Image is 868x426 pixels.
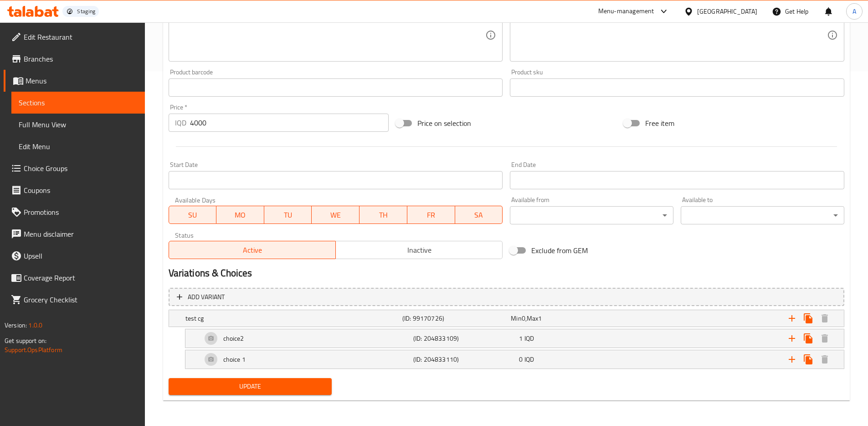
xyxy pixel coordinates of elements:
[519,332,523,344] span: 1
[645,118,674,129] span: Free item
[169,78,503,97] input: Please enter product barcode
[28,319,42,331] span: 1.0.0
[175,117,186,128] p: IQD
[459,208,499,222] span: SA
[784,351,800,368] button: Add new choice
[407,206,455,224] button: FR
[24,31,138,42] span: Edit Restaurant
[524,332,534,344] span: IQD
[19,141,138,152] span: Edit Menu
[455,206,503,224] button: SA
[853,6,856,16] span: A
[26,75,138,86] span: Menus
[185,329,844,348] div: Expand
[817,310,833,327] button: Delete test cg
[411,208,452,222] span: FR
[188,291,225,303] span: Add variant
[264,206,312,224] button: TU
[223,334,244,343] h5: choice2
[24,207,138,218] span: Promotions
[24,53,138,64] span: Branches
[681,206,844,224] div: ​
[598,6,654,17] div: Menu-management
[531,245,588,256] span: Exclude from GEM
[268,208,308,222] span: TU
[817,351,833,368] button: Delete choice 1
[511,314,616,323] div: ,
[417,118,471,129] span: Price on selection
[169,288,844,307] button: Add variant
[413,334,515,343] h5: (ID: 204833109)
[11,114,145,135] a: Full Menu View
[24,229,138,239] span: Menu disclaimer
[4,179,145,201] a: Coupons
[402,314,507,323] h5: (ID: 99170726)
[24,294,138,305] span: Grocery Checklist
[169,378,332,395] button: Update
[5,344,62,356] a: Support.OpsPlatform
[176,381,325,392] span: Update
[216,206,264,224] button: MO
[4,70,145,92] a: Menus
[4,245,145,267] a: Upsell
[4,201,145,223] a: Promotions
[800,310,817,327] button: Clone choice group
[800,351,817,368] button: Clone new choice
[173,244,332,257] span: Active
[169,241,336,259] button: Active
[19,97,138,108] span: Sections
[524,353,534,365] span: IQD
[519,353,523,365] span: 0
[511,312,521,324] span: Min
[4,289,145,311] a: Grocery Checklist
[312,206,360,224] button: WE
[335,241,503,259] button: Inactive
[339,244,499,257] span: Inactive
[363,208,404,222] span: TH
[510,206,673,224] div: ​
[169,206,217,224] button: SU
[77,8,95,15] div: Staging
[784,330,800,347] button: Add new choice
[538,312,542,324] span: 1
[11,135,145,157] a: Edit Menu
[510,78,844,97] input: Please enter product sku
[817,330,833,347] button: Delete choice2
[4,26,145,48] a: Edit Restaurant
[315,208,356,222] span: WE
[697,6,757,16] div: [GEOGRAPHIC_DATA]
[800,330,817,347] button: Clone new choice
[169,266,844,280] h2: Variations & Choices
[522,312,525,324] span: 0
[223,355,246,364] h5: choice 1
[173,208,213,222] span: SU
[5,319,27,331] span: Version:
[185,314,399,323] h5: test cg
[24,250,138,261] span: Upsell
[784,310,800,327] button: Add new choice group
[169,310,844,327] div: Expand
[24,163,138,174] span: Choice Groups
[4,223,145,245] a: Menu disclaimer
[4,48,145,70] a: Branches
[4,157,145,179] a: Choice Groups
[11,92,145,114] a: Sections
[19,119,138,130] span: Full Menu View
[220,208,261,222] span: MO
[4,267,145,289] a: Coverage Report
[24,272,138,283] span: Coverage Report
[413,355,515,364] h5: (ID: 204833110)
[5,335,46,347] span: Get support on:
[360,206,407,224] button: TH
[527,312,538,324] span: Max
[24,185,138,196] span: Coupons
[190,114,389,132] input: Please enter price
[185,350,844,369] div: Expand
